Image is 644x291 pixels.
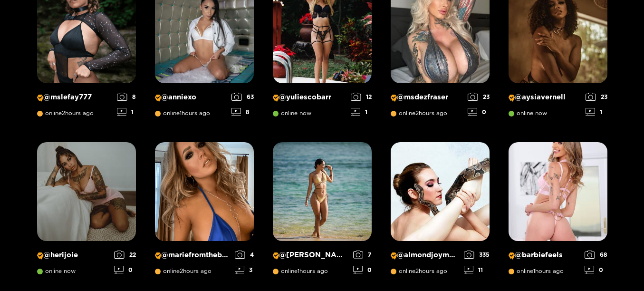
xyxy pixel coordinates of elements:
[509,251,580,260] p: @ barbiefeels
[155,110,210,116] span: online 1 hours ago
[37,142,136,241] img: Creator Profile Image: herijoie
[351,108,372,116] div: 1
[509,93,581,102] p: @ aysiavernell
[155,268,211,274] span: online 2 hours ago
[509,110,547,116] span: online now
[391,142,490,241] img: Creator Profile Image: almondjoymodel
[114,251,136,259] div: 22
[273,142,372,241] img: Creator Profile Image: jeandry
[235,251,254,259] div: 4
[273,93,346,102] p: @ yuliescobarr
[509,268,564,274] span: online 1 hours ago
[468,108,490,116] div: 0
[37,110,94,116] span: online 2 hours ago
[235,266,254,274] div: 3
[117,93,136,101] div: 8
[273,268,328,274] span: online 1 hours ago
[37,268,76,274] span: online now
[391,110,447,116] span: online 2 hours ago
[155,251,230,260] p: @ mariefromtheblock
[37,142,136,281] a: Creator Profile Image: herijoie@herijoieonline now220
[117,108,136,116] div: 1
[509,142,607,241] img: Creator Profile Image: barbiefeels
[231,93,254,101] div: 63
[391,251,459,260] p: @ almondjoymodel
[353,266,372,274] div: 0
[509,142,607,281] a: Creator Profile Image: barbiefeels@barbiefeelsonline1hours ago680
[37,251,109,260] p: @ herijoie
[155,142,254,281] a: Creator Profile Image: mariefromtheblock@mariefromtheblockonline2hours ago43
[273,142,372,281] a: Creator Profile Image: jeandry@[PERSON_NAME]online1hours ago70
[391,268,447,274] span: online 2 hours ago
[273,251,348,260] p: @ [PERSON_NAME]
[273,110,311,116] span: online now
[585,266,607,274] div: 0
[464,266,490,274] div: 11
[351,93,372,101] div: 12
[586,108,607,116] div: 1
[155,93,227,102] p: @ anniexo
[353,251,372,259] div: 7
[391,93,463,102] p: @ msdezfraser
[391,142,490,281] a: Creator Profile Image: almondjoymodel@almondjoymodelonline2hours ago33511
[468,93,490,101] div: 23
[37,93,112,102] p: @ mslefay777
[155,142,254,241] img: Creator Profile Image: mariefromtheblock
[464,251,490,259] div: 335
[586,93,607,101] div: 23
[114,266,136,274] div: 0
[231,108,254,116] div: 8
[585,251,607,259] div: 68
